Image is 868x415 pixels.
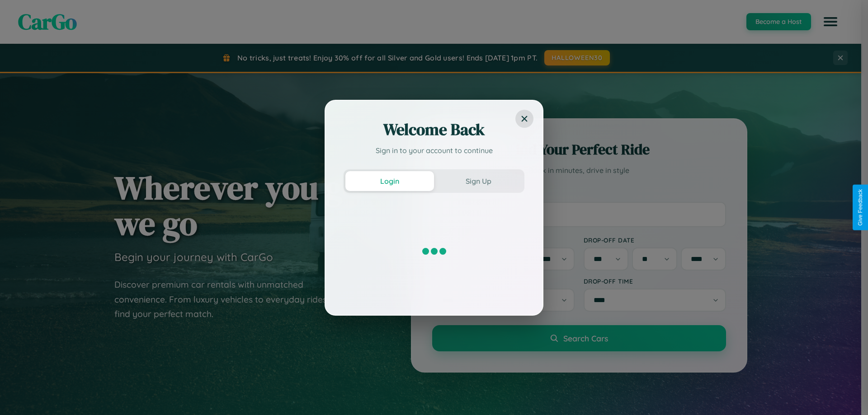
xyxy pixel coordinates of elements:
div: Give Feedback [857,189,863,226]
iframe: Intercom live chat [9,384,31,406]
h2: Welcome Back [344,119,524,140]
button: Login [345,171,434,191]
p: Sign in to your account to continue [344,145,524,156]
button: Sign Up [434,171,523,191]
